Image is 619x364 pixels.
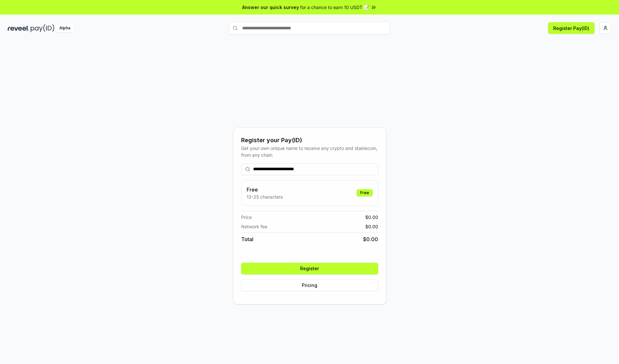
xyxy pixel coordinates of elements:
[300,4,369,11] span: for a chance to earn 10 USDT 📝
[548,22,594,34] button: Register Pay(ID)
[365,223,378,230] span: $ 0.00
[241,263,378,274] button: Register
[241,223,267,230] span: Network fee
[241,235,253,243] span: Total
[56,24,74,32] div: Alpha
[247,186,283,193] h3: Free
[241,280,378,291] button: Pricing
[242,4,299,11] span: Answer our quick survey
[365,214,378,221] span: $ 0.00
[241,145,378,158] div: Get your own unique name to receive any crypto and stablecoin, from any chain
[363,235,378,243] span: $ 0.00
[357,189,373,196] div: Free
[241,136,378,145] div: Register your Pay(ID)
[241,214,252,221] span: Price
[247,193,283,200] p: 13-25 characters
[31,24,54,32] img: pay_id
[8,24,29,32] img: reveel_dark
